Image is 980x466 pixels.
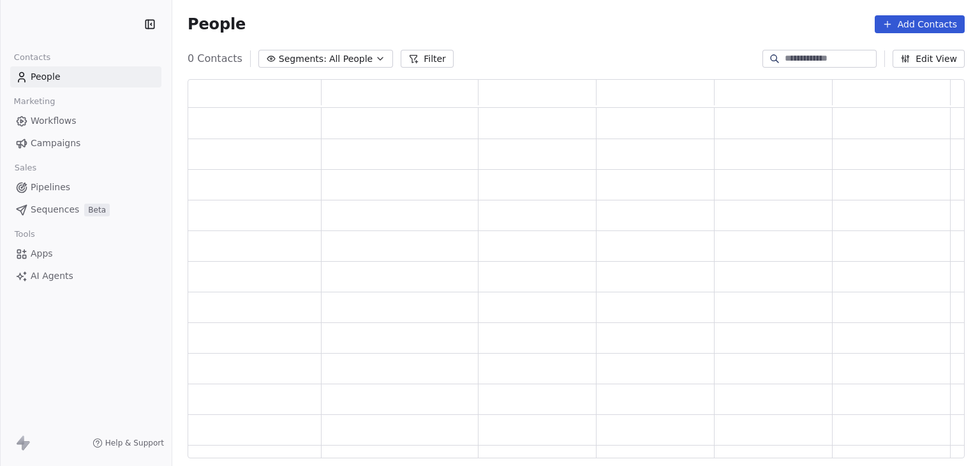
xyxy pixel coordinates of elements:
span: Tools [9,225,40,244]
a: Pipelines [10,177,161,198]
span: Campaigns [31,137,80,150]
span: Pipelines [31,181,70,194]
span: Segments: [279,52,327,66]
span: People [188,15,246,34]
span: All People [329,52,373,66]
span: People [31,70,61,84]
span: Workflows [31,114,77,128]
span: Marketing [8,92,61,111]
button: Add Contacts [875,15,965,33]
a: Apps [10,243,161,264]
a: Help & Support [93,438,164,448]
button: Filter [401,50,454,68]
button: Edit View [893,50,965,68]
span: Apps [31,247,53,260]
span: 0 Contacts [188,51,242,66]
span: Beta [84,204,110,216]
a: People [10,66,161,87]
span: Help & Support [105,438,164,448]
span: Contacts [8,48,56,67]
span: AI Agents [31,269,73,283]
span: Sequences [31,203,79,216]
a: AI Agents [10,266,161,287]
a: Workflows [10,110,161,132]
a: SequencesBeta [10,199,161,220]
span: Sales [9,158,42,177]
a: Campaigns [10,133,161,154]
